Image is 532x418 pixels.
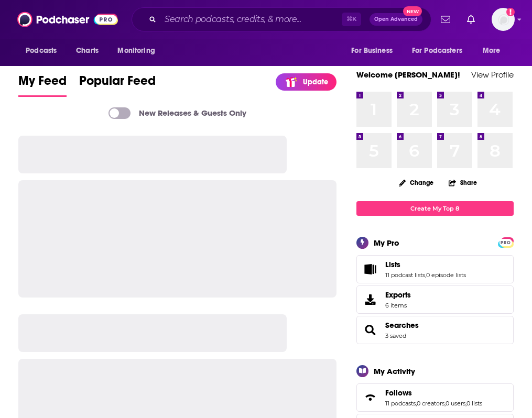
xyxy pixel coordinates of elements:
[385,260,400,269] span: Lists
[385,290,411,300] span: Exports
[374,366,415,376] div: My Activity
[360,390,381,405] a: Follows
[506,8,515,16] svg: Add a profile image
[500,239,512,247] span: PRO
[444,400,446,407] span: ,
[374,17,418,22] span: Open Advanced
[385,388,482,398] a: Follows
[385,400,416,407] a: 11 podcasts
[446,400,465,407] a: 0 users
[405,41,477,61] button: open menu
[463,10,479,28] a: Show notifications dropdown
[385,260,466,269] a: Lists
[492,8,515,31] img: User Profile
[69,41,105,61] a: Charts
[360,323,381,337] a: Searches
[403,6,422,16] span: New
[471,70,514,80] a: View Profile
[385,302,411,309] span: 6 items
[276,73,336,91] a: Update
[76,43,99,58] span: Charts
[160,11,342,28] input: Search podcasts, credits, & more...
[437,10,454,28] a: Show notifications dropdown
[108,107,246,119] a: New Releases & Guests Only
[492,8,515,31] span: Logged in as Isabellaoidem
[360,262,381,277] a: Lists
[303,78,328,86] p: Update
[374,238,399,248] div: My Pro
[360,292,381,307] span: Exports
[117,43,155,58] span: Monitoring
[483,43,501,58] span: More
[132,7,431,31] div: Search podcasts, credits, & more...
[426,271,466,279] a: 0 episode lists
[17,9,118,29] img: Podchaser - Follow, Share and Rate Podcasts
[351,43,393,58] span: For Business
[356,201,514,215] a: Create My Top 8
[412,43,462,58] span: For Podcasters
[26,43,57,58] span: Podcasts
[18,41,70,61] button: open menu
[344,41,406,61] button: open menu
[385,271,425,279] a: 11 podcast lists
[18,73,67,95] span: My Feed
[110,41,168,61] button: open menu
[370,13,422,26] button: Open AdvancedNew
[466,400,482,407] a: 0 lists
[417,400,444,407] a: 0 creators
[393,176,440,189] button: Change
[79,73,156,97] a: Popular Feed
[492,8,515,31] button: Show profile menu
[500,238,512,246] a: PRO
[425,271,426,279] span: ,
[356,316,514,344] span: Searches
[475,41,514,61] button: open menu
[18,73,67,97] a: My Feed
[342,13,361,26] span: ⌘ K
[79,73,156,95] span: Popular Feed
[465,400,466,407] span: ,
[416,400,417,407] span: ,
[385,321,419,330] a: Searches
[356,285,514,314] a: Exports
[356,255,514,283] span: Lists
[356,70,460,80] a: Welcome [PERSON_NAME]!
[385,388,412,398] span: Follows
[448,172,477,193] button: Share
[385,332,406,339] a: 3 saved
[356,383,514,412] span: Follows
